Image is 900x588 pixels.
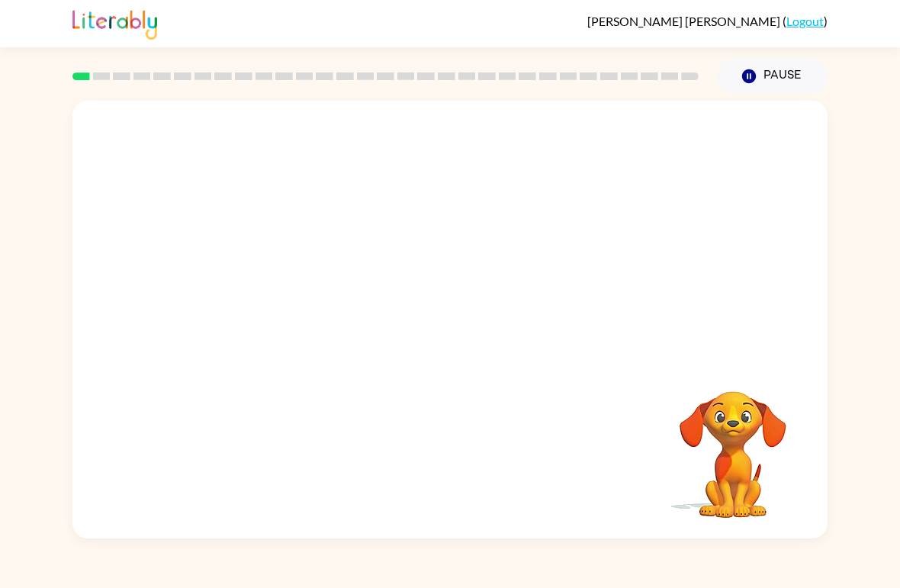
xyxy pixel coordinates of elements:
span: [PERSON_NAME] [PERSON_NAME] [587,14,783,28]
div: ( ) [587,14,828,28]
a: Logout [786,14,824,28]
img: Literably [72,6,157,40]
video: Your browser must support playing .mp4 files to use Literably. Please try using another browser. [657,368,809,520]
button: Pause [717,59,828,94]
